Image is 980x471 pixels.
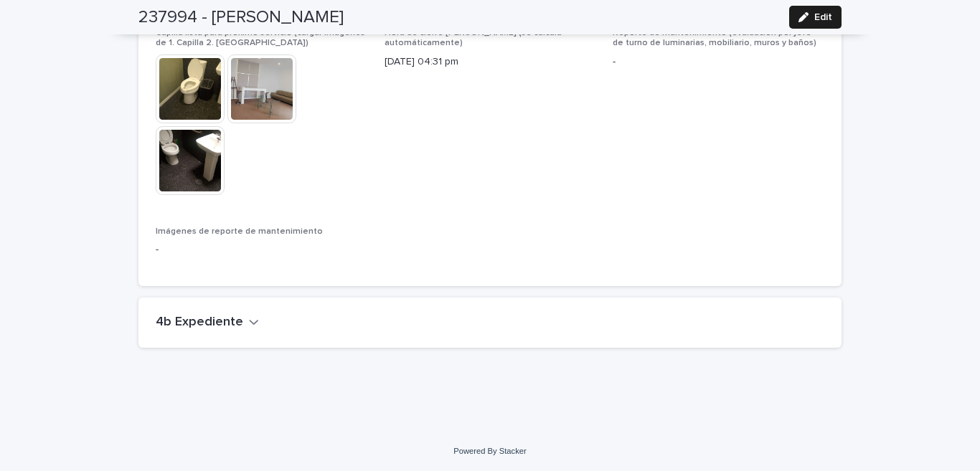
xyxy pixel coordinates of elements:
button: Edit [789,6,842,29]
span: Reporte de mantenimiento (evaluación por jefe de turno de luminarias, mobiliario, muros y baños) [613,29,816,47]
a: Powered By Stacker [453,447,526,455]
p: - [613,54,824,70]
p: - [156,242,367,257]
button: 4b Expediente [156,315,259,330]
span: Capilla lista para próximo servicio (cargar imágenes de 1. Capilla 2. [GEOGRAPHIC_DATA]) [156,29,365,47]
p: [DATE] 04:31 pm [385,54,596,70]
h2: 4b Expediente [156,315,243,330]
span: Edit [814,12,832,22]
h2: 237994 - [PERSON_NAME] [138,7,344,28]
span: Imágenes de reporte de mantenimiento [156,227,323,236]
span: Hora de cierre [PERSON_NAME] (se calcula automáticamente) [385,29,562,47]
